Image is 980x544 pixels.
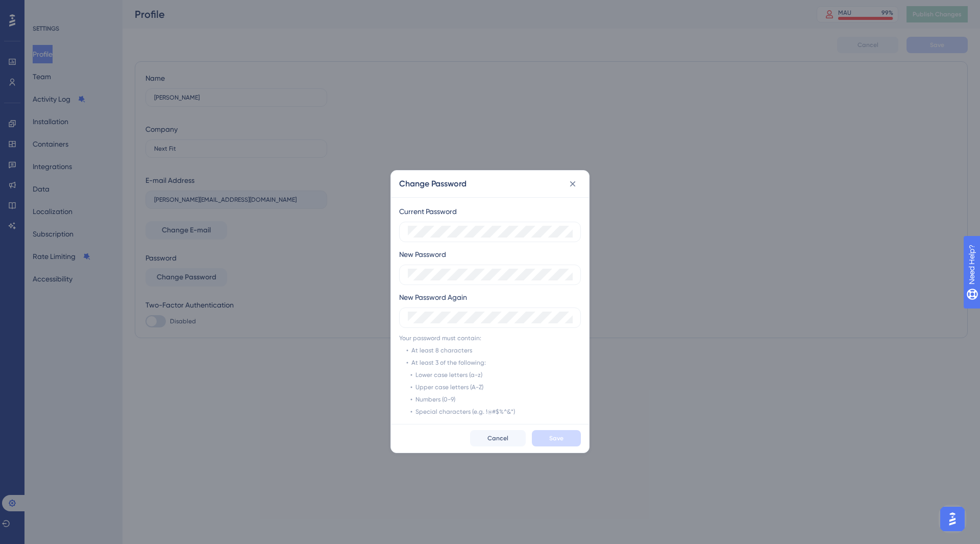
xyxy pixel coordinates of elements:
div: Your password must contain: [399,334,481,342]
span: Cancel [487,434,508,442]
div: Lower case letters (a-z) [415,371,482,379]
span: Need Help? [24,3,64,15]
div: Current Password [399,205,457,218]
div: Upper case letters (A-Z) [415,383,483,391]
div: New Password Again [399,291,467,303]
div: At least 3 of the following: [411,359,486,367]
span: Save [549,434,563,442]
div: At least 8 characters [411,346,472,354]
div: Special characters (e.g. !@#$%^&*) [415,408,515,416]
div: New Password [399,248,446,261]
h2: Change Password [399,178,467,190]
iframe: UserGuiding AI Assistant Launcher [937,504,968,534]
div: Numbers (0-9) [415,395,455,404]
